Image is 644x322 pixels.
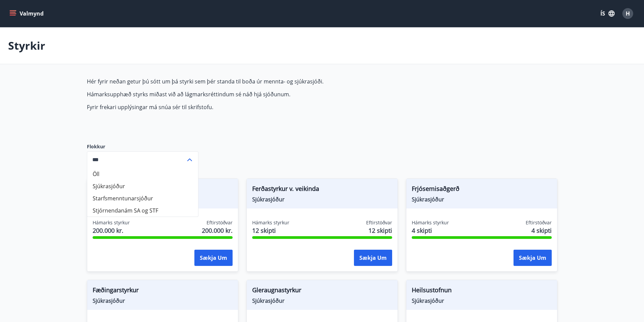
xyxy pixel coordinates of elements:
[514,250,552,266] button: Sækja um
[87,192,198,204] li: Starfsmenntunarsjóður
[620,5,636,22] button: H
[93,226,130,235] span: 200.000 kr.
[93,219,130,226] span: Hámarks styrkur
[87,180,198,192] li: Sjúkrasjóður
[412,297,552,304] span: Sjúkrasjóður
[526,219,552,226] span: Eftirstöðvar
[368,226,392,235] span: 12 skipti
[531,226,552,235] span: 4 skipti
[87,143,198,150] label: Flokkur
[87,91,406,98] p: Hámarksupphæð styrks miðast við að lágmarksréttindum sé náð hjá sjóðunum.
[93,297,233,304] span: Sjúkrasjóður
[626,10,630,17] span: H
[252,184,392,196] span: Ferðastyrkur v. veikinda
[8,38,45,53] p: Styrkir
[87,168,198,180] li: Öll
[412,184,552,196] span: Frjósemisaðgerð
[93,286,233,297] span: Fæðingarstyrkur
[354,250,392,266] button: Sækja um
[412,219,449,226] span: Hámarks styrkur
[87,204,198,217] li: Stjórnendanám SA og STF
[87,78,406,85] p: Hér fyrir neðan getur þú sótt um þá styrki sem þér standa til boða úr mennta- og sjúkrasjóði.
[252,219,289,226] span: Hámarks styrkur
[597,7,618,20] button: ÍS
[202,226,233,235] span: 200.000 kr.
[194,250,233,266] button: Sækja um
[252,297,392,304] span: Sjúkrasjóður
[366,219,392,226] span: Eftirstöðvar
[412,226,449,235] span: 4 skipti
[207,219,233,226] span: Eftirstöðvar
[412,196,552,203] span: Sjúkrasjóður
[252,226,289,235] span: 12 skipti
[87,103,406,111] p: Fyrir frekari upplýsingar má snúa sér til skrifstofu.
[8,7,46,20] button: menu
[252,286,392,297] span: Gleraugnastyrkur
[412,286,552,297] span: Heilsustofnun
[252,196,392,203] span: Sjúkrasjóður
